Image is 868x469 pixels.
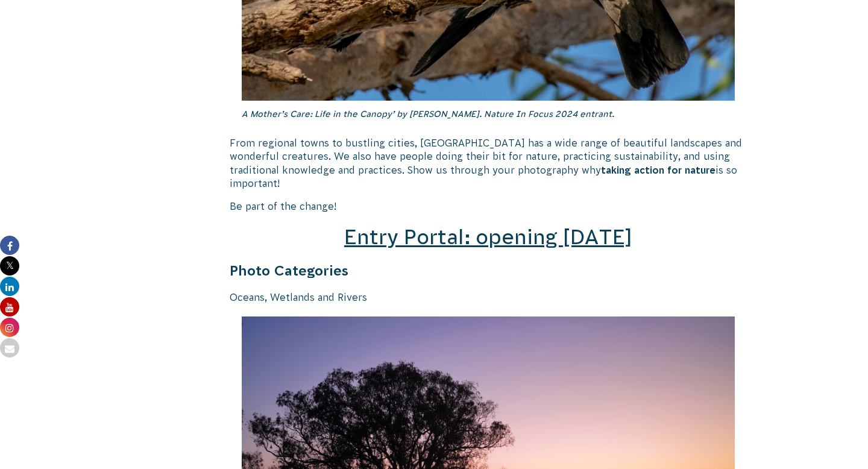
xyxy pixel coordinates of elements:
p: Be part of the change! [230,200,747,213]
p: From regional towns to bustling cities, [GEOGRAPHIC_DATA] has a wide range of beautiful landscape... [230,136,747,190]
strong: Photo Categories [230,263,348,279]
strong: taking action for nature [601,165,715,175]
p: Oceans, Wetlands and Rivers [230,291,747,304]
a: Entry Portal: opening [DATE] [344,225,632,248]
em: A Mother’s Care: Life in the Canopy’ by [PERSON_NAME]. Nature In Focus 2024 entrant. [242,109,614,119]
